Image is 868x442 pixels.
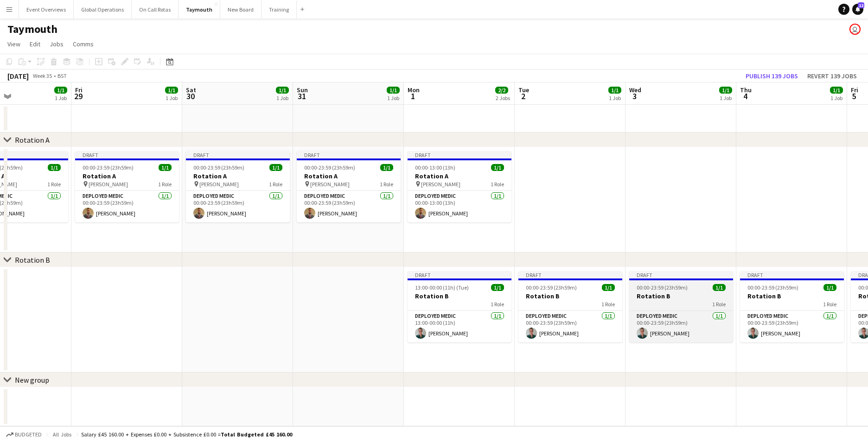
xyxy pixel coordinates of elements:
[297,151,401,158] div: Draft
[7,22,57,36] h1: Taymouth
[408,151,511,158] div: Draft
[739,91,752,101] span: 4
[297,86,308,94] span: Sun
[75,151,179,222] app-job-card: Draft00:00-23:59 (23h59m)1/1Rotation A [PERSON_NAME]1 RoleDeployed Medic1/100:00-23:59 (23h59m)[P...
[408,191,511,222] app-card-role: Deployed Medic1/100:00-13:00 (13h)[PERSON_NAME]
[740,271,844,278] div: Draft
[849,91,858,101] span: 5
[15,255,50,265] div: Rotation B
[719,87,732,94] span: 1/1
[858,2,864,8] span: 12
[608,87,621,94] span: 1/1
[408,271,511,342] app-job-card: Draft13:00-00:00 (11h) (Tue)1/1Rotation B1 RoleDeployed Medic1/113:00-00:00 (11h)[PERSON_NAME]
[7,40,20,48] span: View
[491,164,504,171] span: 1/1
[75,191,179,222] app-card-role: Deployed Medic1/100:00-23:59 (23h59m)[PERSON_NAME]
[830,87,843,94] span: 1/1
[720,95,732,101] div: 1 Job
[406,91,420,101] span: 1
[73,40,94,48] span: Comms
[491,301,504,308] span: 1 Role
[48,164,61,171] span: 1/1
[408,292,511,300] h3: Rotation B
[496,95,510,101] div: 2 Jobs
[304,164,355,171] span: 00:00-23:59 (23h59m)
[518,311,622,342] app-card-role: Deployed Medic1/100:00-23:59 (23h59m)[PERSON_NAME]
[629,292,733,300] h3: Rotation B
[186,151,290,158] div: Draft
[387,95,399,101] div: 1 Job
[221,431,292,438] span: Total Budgeted £45 160.00
[712,301,726,308] span: 1 Role
[269,181,282,188] span: 1 Role
[31,72,54,79] span: Week 35
[19,0,74,19] button: Event Overviews
[518,271,622,342] app-job-card: Draft00:00-23:59 (23h59m)1/1Rotation B1 RoleDeployed Medic1/100:00-23:59 (23h59m)[PERSON_NAME]
[740,86,752,94] span: Thu
[179,0,220,19] button: Taymouth
[380,181,393,188] span: 1 Role
[75,172,179,180] h3: Rotation A
[629,311,733,342] app-card-role: Deployed Medic1/100:00-23:59 (23h59m)[PERSON_NAME]
[55,95,67,101] div: 1 Job
[747,284,798,291] span: 00:00-23:59 (23h59m)
[269,164,282,171] span: 1/1
[199,181,239,188] span: [PERSON_NAME]
[408,172,511,180] h3: Rotation A
[185,91,196,101] span: 30
[54,87,67,94] span: 1/1
[15,375,49,385] div: New group
[491,284,504,291] span: 1/1
[74,91,83,101] span: 29
[297,151,401,222] div: Draft00:00-23:59 (23h59m)1/1Rotation A [PERSON_NAME]1 RoleDeployed Medic1/100:00-23:59 (23h59m)[P...
[51,431,73,438] span: All jobs
[387,87,400,94] span: 1/1
[47,181,61,188] span: 1 Role
[415,164,455,171] span: 00:00-13:00 (13h)
[46,38,67,50] a: Jobs
[408,86,420,94] span: Mon
[5,429,43,440] button: Budgeted
[628,91,641,101] span: 3
[74,0,132,19] button: Global Operations
[421,181,460,188] span: [PERSON_NAME]
[629,86,641,94] span: Wed
[186,191,290,222] app-card-role: Deployed Medic1/100:00-23:59 (23h59m)[PERSON_NAME]
[75,151,179,158] div: Draft
[158,181,172,188] span: 1 Role
[159,164,172,171] span: 1/1
[83,164,134,171] span: 00:00-23:59 (23h59m)
[601,301,615,308] span: 1 Role
[408,271,511,278] div: Draft
[518,271,622,278] div: Draft
[609,95,621,101] div: 1 Job
[629,271,733,342] app-job-card: Draft00:00-23:59 (23h59m)1/1Rotation B1 RoleDeployed Medic1/100:00-23:59 (23h59m)[PERSON_NAME]
[132,0,179,19] button: On Call Rotas
[57,72,67,79] div: BST
[295,91,308,101] span: 31
[823,284,836,291] span: 1/1
[740,311,844,342] app-card-role: Deployed Medic1/100:00-23:59 (23h59m)[PERSON_NAME]
[602,284,615,291] span: 1/1
[186,172,290,180] h3: Rotation A
[276,87,289,94] span: 1/1
[526,284,577,291] span: 00:00-23:59 (23h59m)
[297,191,401,222] app-card-role: Deployed Medic1/100:00-23:59 (23h59m)[PERSON_NAME]
[415,284,469,291] span: 13:00-00:00 (11h) (Tue)
[186,86,196,94] span: Sat
[186,151,290,222] app-job-card: Draft00:00-23:59 (23h59m)1/1Rotation A [PERSON_NAME]1 RoleDeployed Medic1/100:00-23:59 (23h59m)[P...
[166,95,178,101] div: 1 Job
[518,292,622,300] h3: Rotation B
[30,40,40,48] span: Edit
[310,181,350,188] span: [PERSON_NAME]
[518,86,529,94] span: Tue
[491,181,504,188] span: 1 Role
[740,271,844,342] app-job-card: Draft00:00-23:59 (23h59m)1/1Rotation B1 RoleDeployed Medic1/100:00-23:59 (23h59m)[PERSON_NAME]
[276,95,288,101] div: 1 Job
[495,87,508,94] span: 2/2
[849,24,861,35] app-user-avatar: Jackie Tolland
